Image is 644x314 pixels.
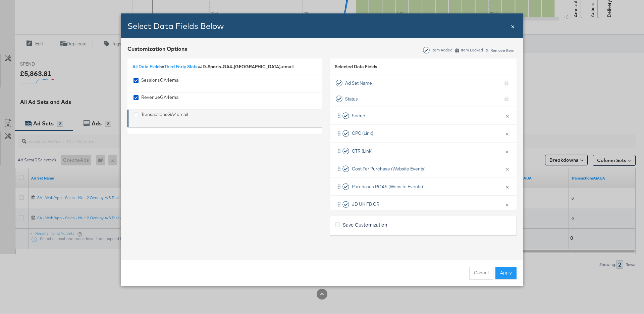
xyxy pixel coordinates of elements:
span: CTR (Link) [352,148,373,154]
div: Customization Options [127,45,187,53]
span: JD-Sports-GA4-[GEOGRAPHIC_DATA]-email [200,64,293,70]
span: Save Customization [343,221,387,228]
span: Status [345,96,358,102]
div: Close [511,21,515,31]
span: × [511,21,515,30]
span: » [132,64,164,70]
a: All Data Fields [132,64,162,70]
span: Ad Set Name [345,80,372,86]
span: CPC (Link) [352,130,373,136]
span: x [486,46,489,53]
div: Item Locked [461,48,483,52]
span: Cost Per Purchase (Website Events) [352,166,426,172]
button: × [503,162,512,176]
div: Item Added [431,48,453,52]
button: × [503,144,512,158]
div: SessionsGA4email [141,77,180,91]
span: JD UK FB CR [352,201,379,207]
div: Remove Item [485,47,515,53]
div: TransactionsGA4email [141,111,188,125]
span: » [164,64,200,70]
a: Third Party Stats [164,64,198,70]
button: × [503,197,512,211]
div: RevenueGA4email [133,94,180,108]
button: Cancel [469,267,493,279]
span: Select Data Fields Below [127,21,224,31]
div: SessionsGA4email [133,77,180,91]
div: RevenueGA4email [141,94,180,108]
button: × [503,126,512,141]
button: × [503,109,512,123]
span: Spend [352,113,365,119]
span: Selected Data Fields [335,64,377,73]
button: × [503,180,512,194]
span: Purchases ROAS (Website Events) [352,184,423,190]
button: Apply [495,267,517,279]
div: TransactionsGA4email [133,111,188,125]
div: Bulk Add Locations Modal [121,13,523,286]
